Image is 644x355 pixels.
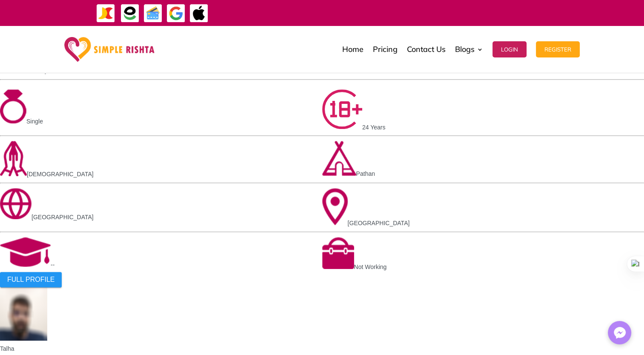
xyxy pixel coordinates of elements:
a: Login [492,28,527,71]
span: Single [26,118,43,125]
button: Register [536,41,580,57]
span: -- [51,261,54,268]
span: [GEOGRAPHIC_DATA] [31,214,94,220]
span: [DEMOGRAPHIC_DATA] [27,171,94,177]
img: Credit Cards [143,4,163,23]
a: Home [342,28,364,71]
span: Pathan [356,170,375,177]
img: GooglePay-icon [166,4,186,23]
span: FULL PROFILE [7,276,54,283]
a: Contact Us [407,28,446,71]
a: Blogs [455,28,483,71]
button: Login [492,41,527,57]
a: Pricing [373,28,398,71]
span: [GEOGRAPHIC_DATA] [348,220,410,226]
img: ApplePay-icon [189,4,209,23]
a: Register [536,28,580,71]
img: EasyPaisa-icon [120,4,140,23]
img: Messenger [611,324,628,341]
span: 24 Years [362,123,386,130]
span: Not Working [354,263,387,270]
img: JazzCash-icon [96,4,115,23]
